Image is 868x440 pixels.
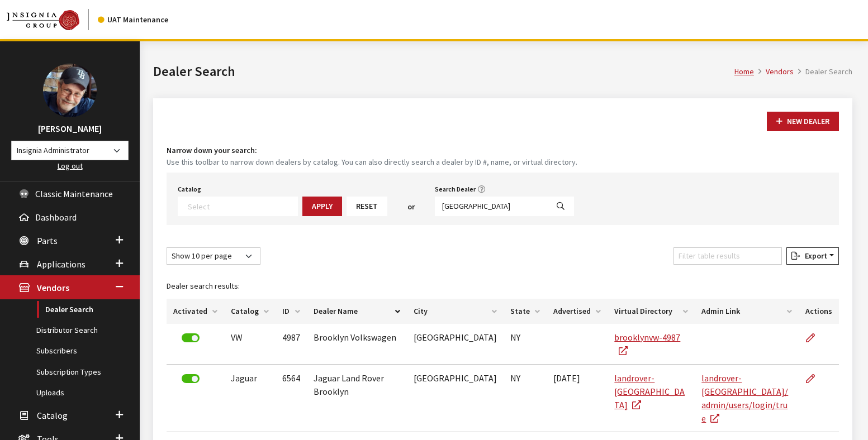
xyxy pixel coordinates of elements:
[800,251,827,261] span: Export
[347,197,387,216] button: Reset
[407,201,415,213] span: or
[307,324,407,365] td: Brooklyn Volkswagen
[435,184,476,194] label: Search Dealer
[407,365,504,432] td: [GEOGRAPHIC_DATA]
[608,299,695,324] th: Virtual Directory: activate to sort column ascending
[37,259,86,270] span: Applications
[614,332,680,356] a: brooklynvw-4987
[153,61,734,82] h1: Dealer Search
[43,64,97,117] img: Ray Goodwin
[794,66,852,78] li: Dealer Search
[178,184,201,194] label: Catalog
[224,324,276,365] td: VW
[167,299,224,324] th: Activated: activate to sort column ascending
[276,299,307,324] th: ID: activate to sort column ascending
[799,299,839,324] th: Actions
[276,324,307,365] td: 4987
[805,324,824,352] a: Edit Dealer
[767,112,839,131] button: New Dealer
[182,374,200,383] label: Deactivate Dealer
[435,197,548,216] input: Search
[7,10,79,30] img: Catalog Maintenance
[805,365,824,393] a: Edit Dealer
[167,274,839,299] caption: Dealer search results:
[224,299,276,324] th: Catalog: activate to sort column ascending
[547,197,574,216] button: Search
[786,247,839,265] button: Export
[7,9,98,30] a: Insignia Group logo
[504,365,547,432] td: NY
[504,299,547,324] th: State: activate to sort column ascending
[302,197,342,216] button: Apply
[276,365,307,432] td: 6564
[407,324,504,365] td: [GEOGRAPHIC_DATA]
[11,122,129,135] h3: [PERSON_NAME]
[167,156,839,168] small: Use this toolbar to narrow down dealers by catalog. You can also directly search a dealer by ID #...
[407,299,504,324] th: City: activate to sort column ascending
[167,145,839,156] h4: Narrow down your search:
[734,66,754,76] a: Home
[178,197,298,216] span: Select
[224,365,276,432] td: Jaguar
[35,212,77,223] span: Dashboard
[35,188,113,199] span: Classic Maintenance
[504,324,547,365] td: NY
[547,365,608,432] td: [DATE]
[673,247,782,265] input: Filter table results
[547,299,608,324] th: Advertised: activate to sort column ascending
[701,372,788,424] a: landrover-[GEOGRAPHIC_DATA]/admin/users/login/true
[37,410,68,421] span: Catalog
[614,372,685,410] a: landrover-[GEOGRAPHIC_DATA]
[58,161,83,171] a: Log out
[754,66,794,78] li: Vendors
[182,333,200,342] label: Deactivate Dealer
[307,299,407,324] th: Dealer Name: activate to sort column descending
[37,283,69,294] span: Vendors
[188,201,297,211] textarea: Search
[307,365,407,432] td: Jaguar Land Rover Brooklyn
[695,299,799,324] th: Admin Link: activate to sort column ascending
[98,14,168,26] div: UAT Maintenance
[37,235,58,246] span: Parts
